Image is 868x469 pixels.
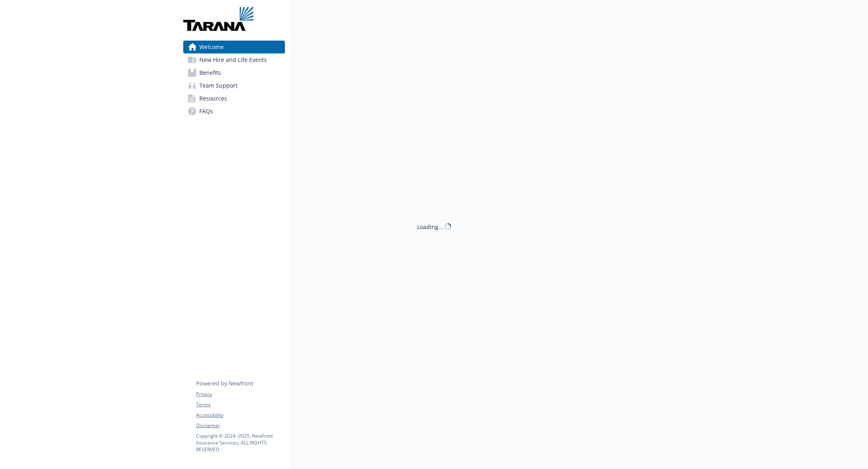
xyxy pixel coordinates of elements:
span: Welcome [199,41,224,53]
span: Benefits [199,66,221,79]
a: New Hire and Life Events [183,53,285,66]
span: New Hire and Life Events [199,53,267,66]
span: Resources [199,92,227,105]
a: Team Support [183,79,285,92]
a: Welcome [183,41,285,53]
a: FAQs [183,105,285,118]
a: Privacy [196,391,285,398]
a: Disclaimer [196,422,285,429]
a: Terms [196,401,285,408]
a: Resources [183,92,285,105]
span: FAQs [199,105,213,118]
p: Copyright © 2024 - 2025 , Newfront Insurance Services, ALL RIGHTS RESERVED [196,432,285,453]
div: Loading... [417,222,443,231]
span: Team Support [199,79,237,92]
a: Accessibility [196,412,285,419]
a: Benefits [183,66,285,79]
